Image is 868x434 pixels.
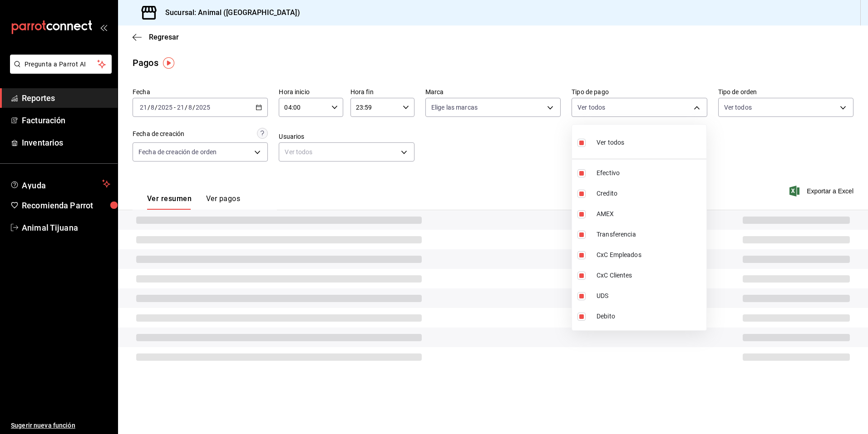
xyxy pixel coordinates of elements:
[597,209,703,219] span: AMEX
[163,57,174,69] img: Tooltip marker
[597,271,703,280] span: CxC Clientes
[597,312,703,321] span: Debito
[597,189,703,198] span: Credito
[597,250,703,260] span: CxC Empleados
[597,230,703,239] span: Transferencia
[597,138,624,147] span: Ver todos
[597,168,703,178] span: Efectivo
[597,291,703,301] span: UDS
